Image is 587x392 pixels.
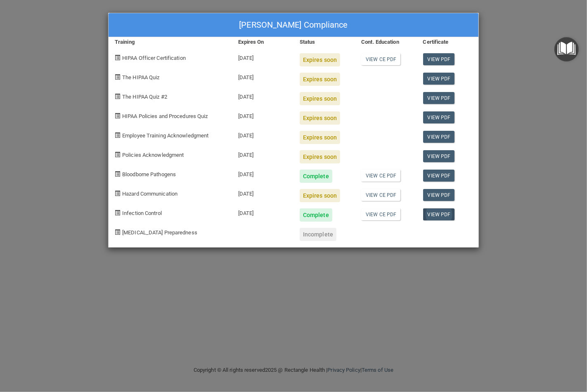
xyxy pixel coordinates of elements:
span: Employee Training Acknowledgment [122,132,208,139]
span: Infection Control [122,210,162,216]
a: View PDF [423,73,455,85]
div: Complete [300,170,332,183]
span: HIPAA Officer Certification [122,55,186,61]
div: [PERSON_NAME] Compliance [109,13,478,37]
div: [DATE] [232,183,293,202]
a: View CE PDF [361,170,400,182]
span: Bloodborne Pathogens [122,171,176,177]
a: View PDF [423,92,455,104]
span: Hazard Communication [122,191,178,197]
span: HIPAA Policies and Procedures Quiz [122,113,208,119]
a: View PDF [423,189,455,201]
a: View CE PDF [361,208,400,220]
a: View PDF [423,170,455,182]
div: [DATE] [232,163,293,183]
a: View PDF [423,208,455,220]
div: Incomplete [300,228,336,241]
div: Expires soon [300,53,340,66]
div: Expires soon [300,150,340,163]
div: [DATE] [232,144,293,163]
div: [DATE] [232,105,293,125]
span: Policies Acknowledgment [122,152,184,158]
div: [DATE] [232,86,293,105]
span: The HIPAA Quiz [122,74,159,80]
div: [DATE] [232,66,293,86]
div: Expires On [232,37,293,47]
div: Expires soon [300,92,340,105]
div: Complete [300,208,332,222]
a: View PDF [423,150,455,162]
a: View PDF [423,53,455,65]
span: The HIPAA Quiz #2 [122,94,167,100]
span: [MEDICAL_DATA] Preparedness [122,229,197,236]
div: [DATE] [232,125,293,144]
div: Expires soon [300,73,340,86]
a: View PDF [423,131,455,143]
a: View CE PDF [361,189,400,201]
div: Expires soon [300,189,340,202]
div: Status [293,37,355,47]
a: View CE PDF [361,53,400,65]
div: [DATE] [232,47,293,66]
div: Expires soon [300,131,340,144]
a: View PDF [423,111,455,123]
div: Training [109,37,232,47]
div: Cont. Education [355,37,417,47]
div: [DATE] [232,202,293,222]
div: Expires soon [300,111,340,125]
button: Open Resource Center [554,37,579,61]
div: Certificate [417,37,478,47]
